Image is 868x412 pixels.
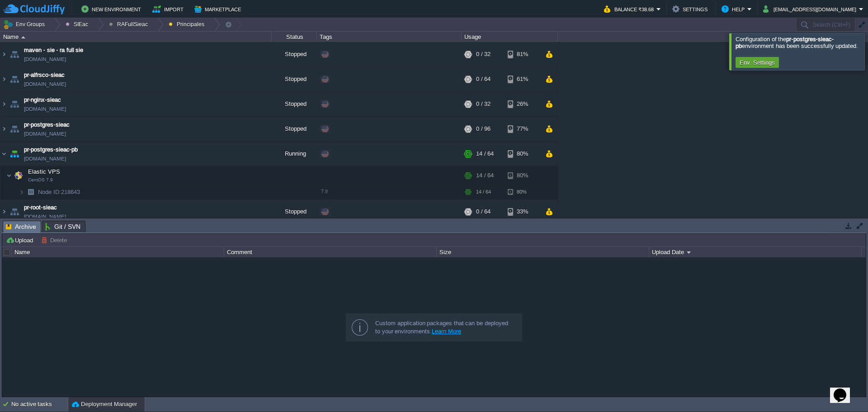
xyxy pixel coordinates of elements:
img: AMDAwAAAACH5BAEAAAAALAAAAAABAAEAAAICRAEAOw== [21,36,25,38]
div: 33% [508,199,537,224]
img: AMDAwAAAACH5BAEAAAAALAAAAAABAAEAAAICRAEAOw== [0,67,8,91]
div: Running [272,142,317,166]
div: 0 / 64 [476,199,491,224]
div: Stopped [272,92,317,116]
a: pr-nginx-sieac [24,95,61,104]
img: AMDAwAAAACH5BAEAAAAALAAAAAABAAEAAAICRAEAOw== [0,142,8,166]
div: Stopped [272,117,317,141]
img: AMDAwAAAACH5BAEAAAAALAAAAAABAAEAAAICRAEAOw== [6,166,12,185]
div: Custom application packages that can be deployed to your environments. [375,319,514,336]
div: Stopped [272,199,317,224]
div: Stopped [272,67,317,91]
span: CentOS 7.9 [28,177,53,183]
button: Deployment Manager [72,400,137,409]
div: 0 / 64 [476,67,491,91]
a: Learn More [432,328,461,335]
button: Import [152,4,186,14]
button: Upload [6,236,36,244]
div: 0 / 96 [476,117,491,141]
button: SIEac [66,18,91,31]
div: Name [12,247,224,257]
span: Git / SVN [45,221,80,232]
button: [EMAIL_ADDRESS][DOMAIN_NAME] [763,4,859,14]
img: AMDAwAAAACH5BAEAAAAALAAAAAABAAEAAAICRAEAOw== [0,117,8,141]
div: 81% [508,42,537,66]
div: 80% [508,185,537,199]
img: AMDAwAAAACH5BAEAAAAALAAAAAABAAEAAAICRAEAOw== [8,42,21,66]
div: 14 / 64 [476,142,494,166]
span: Configuration of the environment has been successfully updated. [736,36,858,49]
button: Env. Settings [737,58,778,66]
span: [DOMAIN_NAME] [24,104,66,114]
img: AMDAwAAAACH5BAEAAAAALAAAAAABAAEAAAICRAEAOw== [19,185,24,199]
img: AMDAwAAAACH5BAEAAAAALAAAAAABAAEAAAICRAEAOw== [24,185,37,199]
button: Help [722,4,747,14]
img: AMDAwAAAACH5BAEAAAAALAAAAAABAAEAAAICRAEAOw== [8,142,21,166]
a: pr-postgres-sieac [24,120,70,129]
img: AMDAwAAAACH5BAEAAAAALAAAAAABAAEAAAICRAEAOw== [8,199,21,224]
button: Marketplace [194,4,244,14]
div: No active tasks [11,397,68,412]
div: Name [1,32,271,42]
div: 80% [508,142,537,166]
button: Settings [672,4,710,14]
img: AMDAwAAAACH5BAEAAAAALAAAAAABAAEAAAICRAEAOw== [12,166,25,185]
a: pr-alfrsco-sieac [24,71,65,80]
img: CloudJiffy [3,4,65,15]
div: 61% [508,67,537,91]
div: 0 / 32 [476,92,491,116]
span: 7.9 [321,189,328,194]
span: 218643 [37,188,81,196]
button: Principales [169,18,208,31]
div: 26% [508,92,537,116]
img: AMDAwAAAACH5BAEAAAAALAAAAAABAAEAAAICRAEAOw== [0,92,8,116]
span: Archive [6,221,36,232]
b: pr-postgres-sieac-pb [736,36,834,49]
span: Node ID: [38,189,61,195]
a: [DOMAIN_NAME] [24,212,66,221]
a: pr-postgres-sieac-pb [24,145,78,154]
a: Node ID:218643 [37,188,81,196]
img: AMDAwAAAACH5BAEAAAAALAAAAAABAAEAAAICRAEAOw== [8,92,21,116]
span: [DOMAIN_NAME] [24,80,66,89]
a: maven - sie - ra full sie [24,46,83,55]
iframe: chat widget [830,376,859,403]
div: 14 / 64 [476,185,491,199]
a: pr-root-sieac [24,203,57,212]
div: 80% [508,166,537,185]
div: 77% [508,117,537,141]
img: AMDAwAAAACH5BAEAAAAALAAAAAABAAEAAAICRAEAOw== [8,67,21,91]
div: Stopped [272,42,317,66]
button: Delete [41,236,70,244]
img: AMDAwAAAACH5BAEAAAAALAAAAAABAAEAAAICRAEAOw== [0,199,8,224]
div: Upload Date [650,247,861,257]
div: Size [437,247,649,257]
span: [DOMAIN_NAME] [24,129,66,138]
button: RAFullSieac [109,18,151,31]
span: [DOMAIN_NAME] [24,154,66,163]
div: Usage [462,32,557,42]
button: Env Groups [3,18,48,31]
img: AMDAwAAAACH5BAEAAAAALAAAAAABAAEAAAICRAEAOw== [8,117,21,141]
div: Comment [225,247,436,257]
div: 14 / 64 [476,166,494,185]
div: Tags [317,32,461,42]
span: [DOMAIN_NAME] [24,55,66,64]
span: Elastic VPS [27,168,61,175]
img: AMDAwAAAACH5BAEAAAAALAAAAAABAAEAAAICRAEAOw== [0,42,8,66]
a: Elastic VPSCentOS 7.9 [27,168,61,175]
div: Status [272,32,316,42]
button: New Environment [81,4,144,14]
button: Balance ₹38.68 [604,4,656,14]
div: 0 / 32 [476,42,491,66]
